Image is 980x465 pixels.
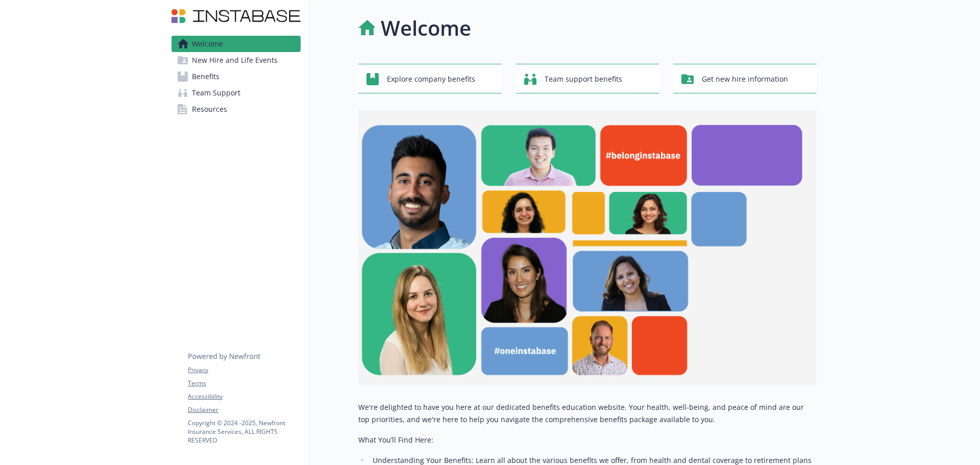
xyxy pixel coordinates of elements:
[545,69,622,89] span: Team support benefits
[171,101,301,117] a: Resources
[381,13,471,43] h1: Welcome
[192,101,227,117] span: Resources
[171,36,301,52] a: Welcome
[358,64,502,93] button: Explore company benefits
[192,36,223,52] span: Welcome
[171,68,301,85] a: Benefits
[192,52,278,68] span: New Hire and Life Events
[188,392,300,401] a: Accessibility
[188,365,300,375] a: Privacy
[188,405,300,414] a: Disclaimer
[171,52,301,68] a: New Hire and Life Events
[673,64,817,93] button: Get new hire information
[387,69,475,89] span: Explore company benefits
[358,110,817,385] img: overview page banner
[358,434,817,446] p: What You’ll Find Here:
[358,401,817,426] p: We're delighted to have you here at our dedicated benefits education website. Your health, well-b...
[192,85,240,101] span: Team Support
[192,68,219,85] span: Benefits
[188,379,300,388] a: Terms
[702,69,788,89] span: Get new hire information
[516,64,659,93] button: Team support benefits
[188,419,300,445] p: Copyright © 2024 - 2025 , Newfront Insurance Services, ALL RIGHTS RESERVED
[171,85,301,101] a: Team Support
